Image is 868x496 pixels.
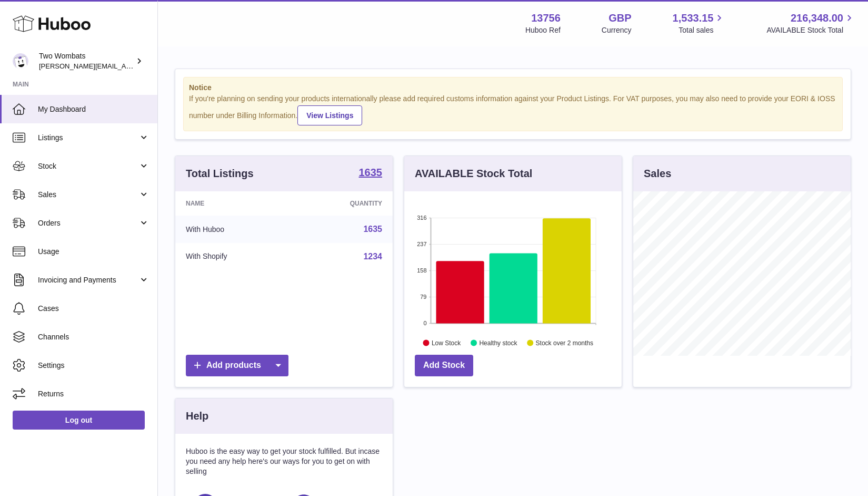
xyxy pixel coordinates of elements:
[791,11,843,25] span: 216,348.00
[39,51,134,71] div: Two Wombats
[13,411,145,430] a: Log out
[766,11,855,35] a: 216,348.00 AVAILABLE Stock Total
[297,105,362,125] a: View Listings
[536,339,593,346] text: Stock over 2 months
[359,167,383,180] a: 1635
[359,167,383,178] strong: 1635
[38,133,138,143] span: Listings
[38,104,149,114] span: My Dashboard
[432,339,461,346] text: Low Stock
[415,355,473,376] a: Add Stock
[186,355,288,376] a: Add products
[479,339,517,346] text: Healthy stock
[13,53,28,69] img: philip.carroll@twowombats.com
[175,216,293,243] td: With Huboo
[644,167,671,181] h3: Sales
[363,252,382,261] a: 1234
[38,161,138,171] span: Stock
[38,275,138,285] span: Invoicing and Payments
[186,446,382,476] p: Huboo is the easy way to get your stock fulfilled. But incase you need any help here's our ways f...
[417,267,426,274] text: 158
[417,215,426,221] text: 316
[602,25,632,35] div: Currency
[293,191,393,216] th: Quantity
[38,304,149,314] span: Cases
[420,294,426,300] text: 79
[608,11,631,25] strong: GBP
[186,167,254,181] h3: Total Listings
[38,247,149,257] span: Usage
[38,190,138,200] span: Sales
[189,83,837,93] strong: Notice
[186,409,208,423] h3: Help
[363,225,382,234] a: 1635
[38,218,138,228] span: Orders
[423,320,426,326] text: 0
[673,11,726,35] a: 1,533.15 Total sales
[38,361,149,371] span: Settings
[525,25,561,35] div: Huboo Ref
[38,332,149,342] span: Channels
[189,94,837,125] div: If you're planning on sending your products internationally please add required customs informati...
[415,167,532,181] h3: AVAILABLE Stock Total
[766,25,855,35] span: AVAILABLE Stock Total
[175,191,293,216] th: Name
[39,62,267,70] span: [PERSON_NAME][EMAIL_ADDRESS][PERSON_NAME][DOMAIN_NAME]
[679,25,725,35] span: Total sales
[531,11,561,25] strong: 13756
[673,11,714,25] span: 1,533.15
[38,389,149,399] span: Returns
[417,241,426,247] text: 237
[175,243,293,270] td: With Shopify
